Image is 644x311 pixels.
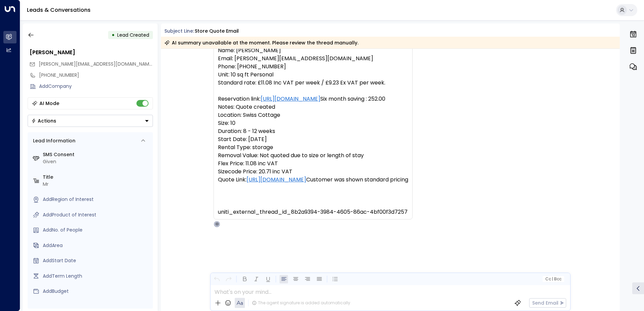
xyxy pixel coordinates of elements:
button: Cc|Bcc [542,276,564,282]
div: Given [43,158,150,165]
button: Redo [224,275,233,283]
div: Store Quote Email [195,28,239,35]
div: Lead Information [31,137,75,144]
a: [URL][DOMAIN_NAME] [261,95,320,103]
span: justin.dorazio3@gmail.com [39,61,153,68]
div: Mr [43,181,150,188]
div: AddTerm Length [43,273,150,280]
div: Button group with a nested menu [28,115,153,127]
button: Actions [28,115,153,127]
a: [URL][DOMAIN_NAME] [247,176,306,184]
div: • [111,29,115,41]
pre: Name: [PERSON_NAME] Email: [PERSON_NAME][EMAIL_ADDRESS][DOMAIN_NAME] Phone: [PHONE_NUMBER] Unit: ... [218,46,408,216]
span: [PERSON_NAME][EMAIL_ADDRESS][DOMAIN_NAME] [39,61,154,67]
div: AI summary unavailable at the moment. Please review the thread manually. [164,39,358,46]
span: Cc Bcc [545,277,561,281]
div: [PERSON_NAME] [30,48,153,57]
div: AddBudget [43,288,150,295]
div: AI Mode [39,100,59,107]
div: AddStart Date [43,257,150,264]
div: Actions [31,118,56,124]
div: AddRegion of Interest [43,196,150,203]
div: The agent signature is added automatically [252,300,350,306]
label: SMS Consent [43,151,150,158]
span: Subject Line: [164,28,194,34]
span: Lead Created [117,32,149,38]
label: Source [43,303,150,310]
div: [PHONE_NUMBER] [39,72,153,79]
button: Undo [213,275,221,283]
div: AddNo. of People [43,227,150,234]
div: AddCompany [39,83,153,90]
div: AddArea [43,242,150,249]
span: | [552,277,553,281]
div: O [214,221,220,228]
label: Title [43,174,150,181]
a: Leads & Conversations [27,6,91,14]
div: AddProduct of Interest [43,211,150,218]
